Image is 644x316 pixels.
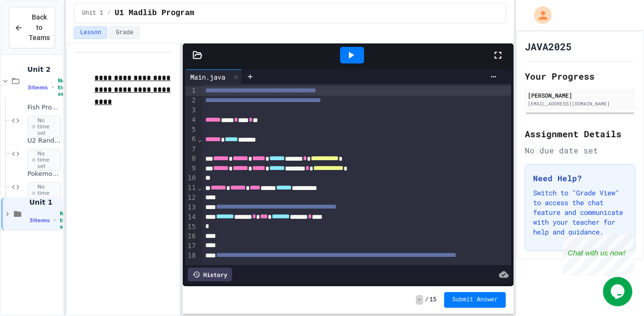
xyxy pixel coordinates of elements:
[525,40,572,53] h1: JAVA2025
[533,172,627,184] h3: Need Help?
[185,241,197,251] div: 17
[185,154,197,164] div: 8
[197,135,202,143] span: Fold line
[185,125,197,135] div: 5
[185,222,197,232] div: 15
[60,211,73,230] span: No time set
[533,188,627,237] p: Switch to "Grade View" to access the chat feature and communicate with your teacher for help and ...
[27,65,61,74] span: Unit 2
[185,145,197,154] div: 7
[27,137,61,145] span: U2 Randoms Practice
[29,217,50,224] span: 3 items
[525,127,635,141] h2: Assignment Details
[27,182,61,205] span: No time set
[52,84,54,91] span: •
[524,4,554,26] div: My Account
[114,7,194,19] span: U1 Madlib Program
[185,251,197,271] div: 18
[525,145,635,156] div: No due date set
[27,84,48,91] span: 3 items
[27,149,61,171] span: No time set
[188,268,232,281] div: History
[185,86,197,96] div: 1
[185,134,197,144] div: 6
[185,72,230,82] div: Main.java
[185,212,197,222] div: 14
[603,277,634,306] iframe: chat widget
[107,9,110,17] span: /
[185,183,197,193] div: 11
[528,100,632,107] div: [EMAIL_ADDRESS][DOMAIN_NAME]
[9,7,55,48] button: Back to Teams
[109,26,140,39] button: Grade
[29,12,50,43] span: Back to Teams
[27,104,61,112] span: Fish Program
[185,164,197,173] div: 9
[58,78,71,97] span: No time set
[197,184,202,191] span: Fold line
[452,296,498,304] span: Submit Answer
[185,96,197,105] div: 2
[185,105,197,115] div: 3
[425,296,429,304] span: /
[429,296,436,304] span: 15
[185,115,197,125] div: 4
[416,295,423,305] span: -
[525,69,635,83] h2: Your Progress
[74,26,107,39] button: Lesson
[27,170,61,178] span: Pokemon Class Example
[185,232,197,241] div: 16
[185,203,197,212] div: 13
[54,216,56,224] span: •
[563,234,634,276] iframe: chat widget
[82,9,103,17] span: Unit 1
[185,193,197,203] div: 12
[444,292,506,308] button: Submit Answer
[528,91,632,100] div: [PERSON_NAME]
[29,198,61,207] span: Unit 1
[185,69,242,84] div: Main.java
[185,173,197,183] div: 10
[27,116,61,138] span: No time set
